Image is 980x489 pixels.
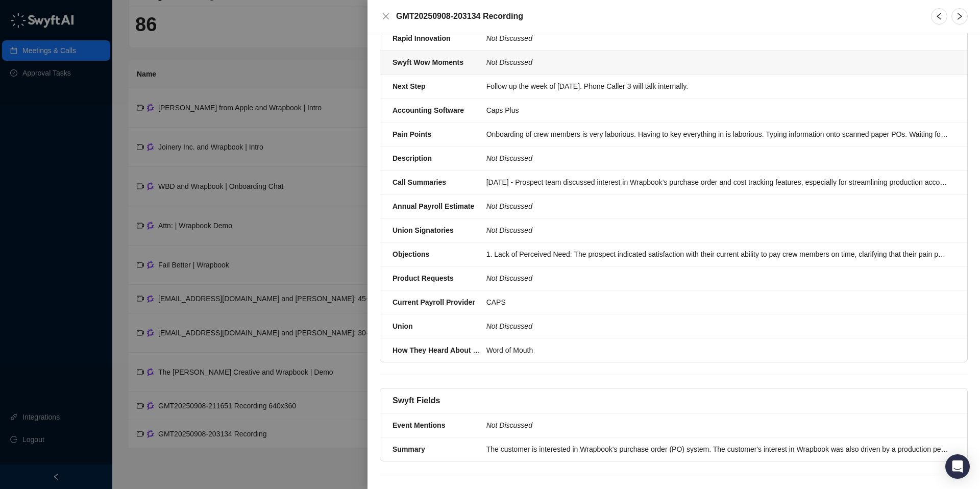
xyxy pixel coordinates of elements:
[393,34,451,42] strong: Rapid Innovation
[955,12,964,20] span: right
[380,10,392,22] button: Close
[486,129,949,140] div: Onboarding of crew members is very laborious. Having to key everything in is laborious. Typing in...
[486,322,532,330] i: Not Discussed
[393,421,445,429] strong: Event Mentions
[393,346,482,354] strong: How They Heard About Us
[393,274,454,282] strong: Product Requests
[486,297,949,308] div: CAPS
[486,177,949,188] div: [DATE] - Prospect team discussed interest in Wrapbook’s purchase order and cost tracking features...
[486,34,532,42] i: Not Discussed
[393,322,413,330] strong: Union
[382,12,390,20] span: close
[486,421,532,429] i: Not Discussed
[486,202,532,210] i: Not Discussed
[945,454,970,479] div: Open Intercom Messenger
[486,345,949,356] div: Word of Mouth
[393,298,475,306] strong: Current Payroll Provider
[935,12,943,20] span: left
[393,226,454,234] strong: Union Signatories
[393,58,463,66] strong: Swyft Wow Moments
[393,178,446,186] strong: Call Summaries
[486,105,949,116] div: Caps Plus
[486,154,532,162] i: Not Discussed
[486,274,532,282] i: Not Discussed
[486,249,949,260] div: 1. Lack of Perceived Need: The prospect indicated satisfaction with their current ability to pay ...
[393,202,474,210] strong: Annual Payroll Estimate
[393,106,464,114] strong: Accounting Software
[393,250,429,258] strong: Objections
[393,395,440,407] h5: Swyft Fields
[396,10,919,22] h5: GMT20250908-203134 Recording
[393,154,432,162] strong: Description
[486,58,532,66] i: Not Discussed
[393,82,426,90] strong: Next Step
[486,444,949,455] div: The customer is interested in Wrapbook's purchase order (PO) system. The customer's interest in W...
[486,226,532,234] i: Not Discussed
[486,81,949,92] div: Follow up the week of [DATE]. Phone Caller 3 will talk internally.
[393,445,425,453] strong: Summary
[393,130,431,138] strong: Pain Points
